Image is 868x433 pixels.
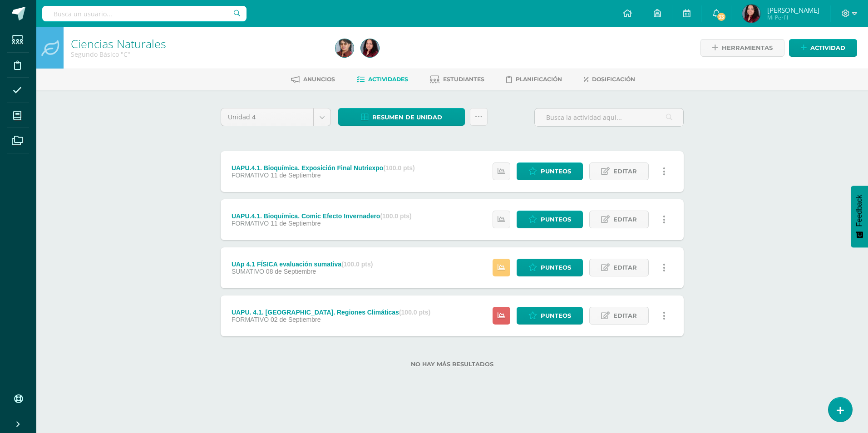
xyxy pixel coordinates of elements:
a: Resumen de unidad [338,108,465,126]
a: Unidad 4 [221,108,330,126]
span: FORMATIVO [232,220,269,227]
span: 11 de Septiembre [271,220,321,227]
span: 02 de Septiembre [271,316,321,323]
a: Estudiantes [430,72,484,87]
h1: Ciencias Naturales [71,37,325,50]
a: Actividades [357,72,408,87]
a: Anuncios [291,72,335,87]
span: Anuncios [303,76,335,83]
input: Busca la actividad aquí... [535,108,683,126]
img: d1a1e1938b2129473632f39149ad8a41.png [361,39,379,57]
input: Busca un usuario... [42,6,247,21]
a: Punteos [517,307,583,325]
span: 08 de Septiembre [266,268,316,275]
span: Resumen de unidad [372,109,442,126]
strong: (100.0 pts) [383,164,414,172]
label: No hay más resultados [221,361,684,368]
div: Segundo Básico 'C' [71,50,325,59]
strong: (100.0 pts) [399,309,430,316]
strong: (100.0 pts) [380,212,411,220]
div: UAp 4.1 FÍSICA evaluación sumativa [232,261,373,268]
span: SUMATIVO [232,268,264,275]
a: Punteos [517,259,583,276]
span: Editar [613,163,637,180]
span: Unidad 4 [228,108,306,126]
div: UAPU. 4.1. [GEOGRAPHIC_DATA]. Regiones Climáticas [232,309,430,316]
span: Actividad [810,39,845,56]
strong: (100.0 pts) [341,261,373,268]
span: FORMATIVO [232,172,269,179]
img: 9b956cc9a4babd20fca20b167a45774d.png [335,39,354,57]
span: 33 [716,12,726,22]
a: Herramientas [700,39,784,57]
a: Punteos [517,162,583,180]
span: Estudiantes [443,76,484,83]
span: 11 de Septiembre [271,172,321,179]
span: Punteos [541,259,571,276]
span: FORMATIVO [232,316,269,323]
div: UAPU.4.1. Bioquímica. Comic Efecto Invernadero [232,212,412,220]
a: Punteos [517,211,583,228]
span: Editar [613,259,637,276]
span: Dosificación [592,76,635,83]
span: Editar [613,307,637,324]
span: Feedback [855,195,863,226]
div: UAPU.4.1. Bioquímica. Exposición Final Nutriexpo [232,164,415,172]
span: Editar [613,211,637,228]
span: Punteos [541,163,571,180]
a: Ciencias Naturales [71,36,166,51]
img: d1a1e1938b2129473632f39149ad8a41.png [742,5,760,23]
span: Punteos [541,211,571,228]
span: Herramientas [722,39,773,56]
span: Mi Perfil [767,14,819,21]
span: [PERSON_NAME] [767,5,819,15]
a: Actividad [789,39,857,57]
a: Dosificación [584,72,635,87]
a: Planificación [506,72,562,87]
span: Punteos [541,307,571,324]
span: Planificación [516,76,562,83]
button: Feedback - Mostrar encuesta [851,186,868,247]
span: Actividades [368,76,408,83]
